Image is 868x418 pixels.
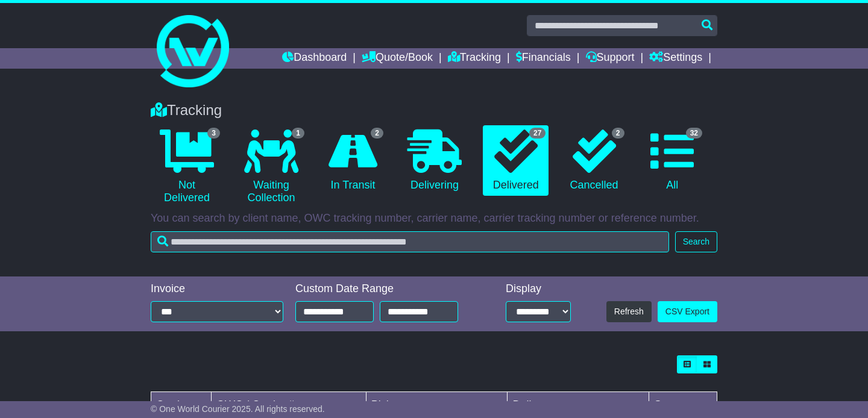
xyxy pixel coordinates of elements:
span: 32 [686,128,702,139]
a: 2 In Transit [319,125,386,196]
div: Display [506,282,571,296]
a: 27 Delivered [483,125,549,196]
span: © One World Courier 2025. All rights reserved. [151,404,325,414]
span: 27 [529,128,546,139]
span: 3 [207,128,220,139]
p: You can search by client name, OWC tracking number, carrier name, carrier tracking number or refe... [151,212,717,225]
a: Financials [516,48,571,69]
a: 2 Cancelled [561,125,627,196]
a: Settings [649,48,702,69]
span: 2 [371,128,383,139]
a: Quote/Book [362,48,433,69]
a: CSV Export [658,301,717,322]
a: Delivering [398,125,471,196]
div: Invoice [151,282,283,296]
a: Support [586,48,635,69]
a: 32 All [640,125,705,196]
a: 3 Not Delivered [151,125,223,209]
button: Search [675,231,717,252]
div: Custom Date Range [295,282,476,296]
button: Refresh [606,301,652,322]
a: 1 Waiting Collection [235,125,307,209]
a: Dashboard [282,48,347,69]
div: Tracking [145,102,723,119]
a: Tracking [448,48,501,69]
span: 2 [612,128,624,139]
span: 1 [292,128,304,139]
